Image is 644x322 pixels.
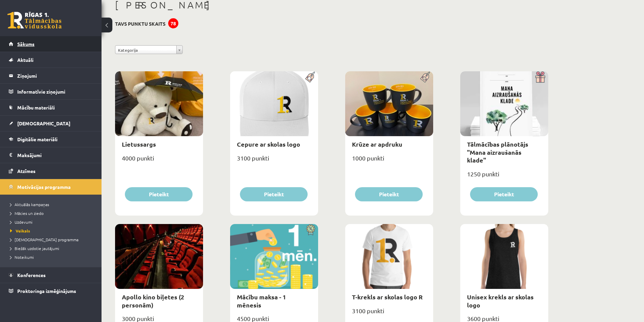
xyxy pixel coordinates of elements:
span: Sākums [17,41,35,47]
a: Lietussargs [122,140,156,148]
a: Digitālie materiāli [9,131,93,147]
button: Pieteikt [240,187,308,201]
legend: Maksājumi [17,147,93,163]
span: Proktoringa izmēģinājums [17,288,76,294]
img: Dāvana ar pārsteigumu [533,71,548,83]
button: Pieteikt [125,187,193,201]
span: Mācību materiāli [17,104,55,110]
span: Uzdevumi [10,219,32,225]
a: Veikals [10,228,95,234]
a: Informatīvie ziņojumi [9,84,93,99]
span: Konferences [17,272,46,278]
legend: Informatīvie ziņojumi [17,84,93,99]
span: [DEMOGRAPHIC_DATA] programma [10,237,79,242]
div: 4000 punkti [115,152,203,169]
a: Mācies un ziedo [10,210,95,216]
a: Motivācijas programma [9,179,93,195]
a: [DEMOGRAPHIC_DATA] programma [10,237,95,243]
a: Apollo kino biļetes (2 personām) [122,293,184,308]
a: Maksājumi [9,147,93,163]
a: Mācību maksa - 1 mēnesis [237,293,286,308]
a: Mācību materiāli [9,100,93,115]
a: Krūze ar apdruku [352,140,402,148]
span: Mācies un ziedo [10,210,44,216]
span: Kategorija [118,46,174,54]
a: Tālmācības plānotājs "Mana aizraušanās klade" [467,140,528,164]
a: Aktuāli [9,52,93,68]
legend: Ziņojumi [17,68,93,83]
div: 78 [168,18,178,28]
img: Populāra prece [303,71,318,83]
a: Proktoringa izmēģinājums [9,283,93,299]
a: Rīgas 1. Tālmācības vidusskola [7,12,62,29]
a: Cepure ar skolas logo [237,140,300,148]
a: Ziņojumi [9,68,93,83]
a: Atzīmes [9,163,93,179]
div: 1250 punkti [460,168,548,185]
a: Sākums [9,36,93,52]
div: 3100 punkti [345,305,433,322]
span: Motivācijas programma [17,184,71,190]
span: [DEMOGRAPHIC_DATA] [17,120,70,126]
span: Digitālie materiāli [17,136,58,142]
a: Unisex krekls ar skolas logo [467,293,534,308]
h3: Tavs punktu skaits [115,21,165,27]
button: Pieteikt [355,187,423,201]
span: Aktuālās kampaņas [10,202,49,207]
a: [DEMOGRAPHIC_DATA] [9,116,93,131]
button: Pieteikt [470,187,538,201]
a: Noteikumi [10,254,95,260]
a: Aktuālās kampaņas [10,201,95,207]
a: Biežāk uzdotie jautājumi [10,245,95,251]
img: Populāra prece [418,71,433,83]
span: Biežāk uzdotie jautājumi [10,246,59,251]
div: 3100 punkti [230,152,318,169]
a: Uzdevumi [10,219,95,225]
span: Noteikumi [10,254,34,260]
div: 1000 punkti [345,152,433,169]
span: Atzīmes [17,168,36,174]
a: T-krekls ar skolas logo R [352,293,423,301]
a: Kategorija [115,45,183,54]
a: Konferences [9,267,93,283]
span: Veikals [10,228,30,233]
span: Aktuāli [17,57,34,63]
img: Atlaide [303,224,318,236]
